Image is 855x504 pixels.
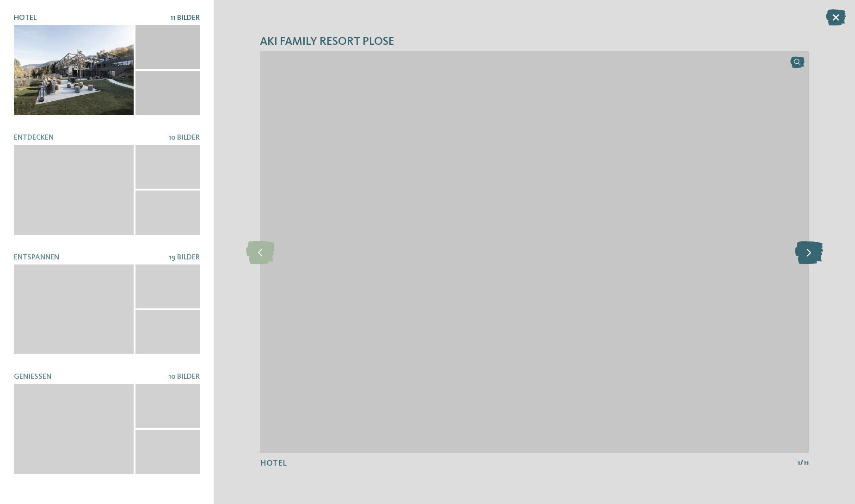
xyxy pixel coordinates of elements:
[14,14,37,22] span: Hotel
[803,458,809,468] span: 11
[260,51,809,453] img: AKI Family Resort PLOSE
[168,373,200,381] span: 10 Bilder
[800,458,803,468] span: /
[14,134,54,141] span: Entdecken
[260,459,287,467] span: Hotel
[14,254,59,261] span: Entspannen
[797,458,800,468] span: 1
[170,14,200,22] span: 11 Bilder
[169,254,200,261] span: 19 Bilder
[168,134,200,141] span: 10 Bilder
[260,34,394,50] span: AKI Family Resort PLOSE
[14,373,51,381] span: Genießen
